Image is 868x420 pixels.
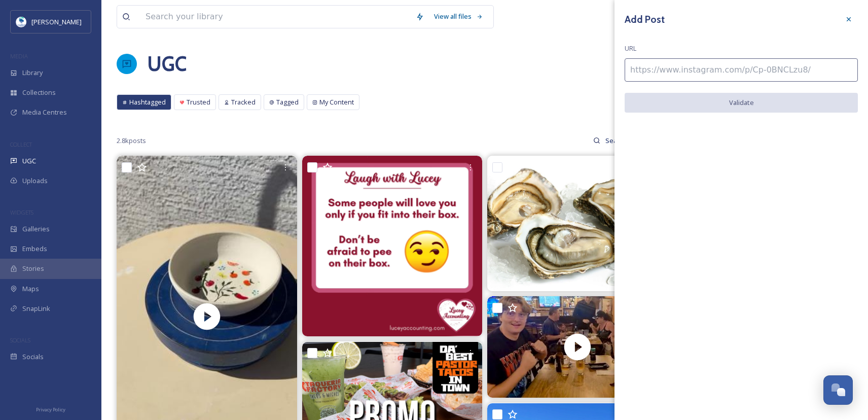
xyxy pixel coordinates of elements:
[231,97,256,107] span: Tracked
[625,58,858,82] input: https://www.instagram.com/p/Cp-0BNCLzu8/
[147,49,187,79] a: UGC
[22,108,67,117] span: Media Centres
[129,97,166,107] span: Hashtagged
[487,296,668,398] img: thumbnail
[117,136,146,146] span: 2.8k posts
[22,176,48,186] span: Uploads
[22,352,44,362] span: Socials
[276,97,299,107] span: Tagged
[625,93,858,113] button: Validate
[10,52,28,60] span: MEDIA
[625,12,665,27] h3: Add Post
[140,6,411,28] input: Search your library
[16,17,26,27] img: download.jpeg
[10,141,32,148] span: COLLECT
[22,156,36,166] span: UGC
[487,296,668,398] video: A fun couple out enjoying some sushi time together! 🍣✨ Nothing better than sharing good vibes and...
[600,130,633,151] input: Search
[22,264,44,273] span: Stories
[22,284,39,294] span: Maps
[319,97,354,107] span: My Content
[10,208,33,216] span: WIDGETS
[36,403,65,415] a: Privacy Policy
[36,406,65,413] span: Privacy Policy
[22,68,43,78] span: Library
[22,304,50,313] span: SnapLink
[487,156,668,291] img: 🦪💥 IT'S BACK 💥🦪 Oyster Fest is always the first Tuesday of the month at High Tide—and this round ...
[10,336,30,344] span: SOCIALS
[31,17,82,26] span: [PERSON_NAME]
[22,88,56,97] span: Collections
[22,244,47,254] span: Embeds
[187,97,210,107] span: Trusted
[302,156,483,336] img: 😂🤣 Drop your favorite emoji if this resonates with you, too!! In keeping the I Love Lucy® energy ...
[823,375,853,405] button: Open Chat
[22,224,50,234] span: Galleries
[429,7,488,26] a: View all files
[625,44,636,53] span: URL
